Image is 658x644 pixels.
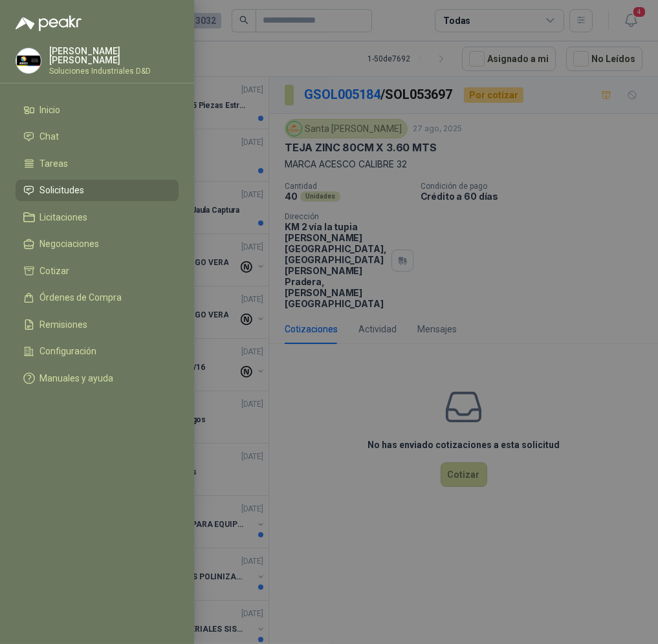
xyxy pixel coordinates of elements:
[49,67,179,75] p: Soluciones Industriales D&D
[16,341,179,363] a: Configuración
[16,180,179,202] a: Solicitudes
[16,233,179,255] a: Negociaciones
[40,319,88,330] span: Remisiones
[16,287,179,309] a: Órdenes de Compra
[49,47,179,65] p: [PERSON_NAME] [PERSON_NAME]
[16,153,179,175] a: Tareas
[40,292,122,303] span: Órdenes de Compra
[40,266,70,276] span: Cotizar
[16,260,179,282] a: Cotizar
[40,185,85,195] span: Solicitudes
[16,99,179,121] a: Inicio
[16,314,179,336] a: Remisiones
[40,239,100,249] span: Negociaciones
[40,212,88,222] span: Licitaciones
[40,373,114,383] span: Manuales y ayuda
[40,158,69,169] span: Tareas
[40,346,97,356] span: Configuración
[16,206,179,228] a: Licitaciones
[16,16,82,31] img: Logo peakr
[16,367,179,389] a: Manuales y ayuda
[16,48,41,73] img: Company Logo
[40,131,60,142] span: Chat
[40,105,61,115] span: Inicio
[16,126,179,148] a: Chat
